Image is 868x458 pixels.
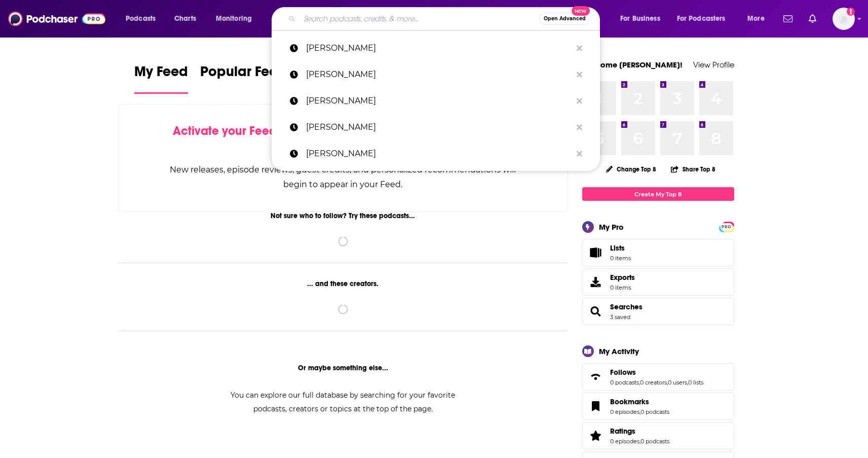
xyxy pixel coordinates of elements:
span: , [667,379,668,386]
span: Lists [610,243,625,253]
button: open menu [613,11,673,27]
a: Follows [586,370,606,384]
span: For Business [620,12,660,26]
a: Create My Top 8 [582,187,734,201]
button: open menu [740,11,777,27]
a: PRO [721,223,733,230]
div: ... and these creators. [118,279,569,288]
span: Ratings [582,422,734,449]
span: Bookmarks [582,393,734,420]
a: 0 creators [640,379,667,386]
a: Bookmarks [610,397,669,406]
div: Or maybe something else... [118,364,569,372]
a: 0 users [668,379,687,386]
div: You can explore our full database by searching for your favorite podcasts, creators or topics at ... [218,389,468,416]
a: [PERSON_NAME] [272,114,600,140]
div: My Pro [599,222,624,232]
a: Searches [586,304,606,319]
span: Lists [586,245,606,260]
button: Open AdvancedNew [539,13,590,25]
a: 3 saved [610,313,630,321]
input: Search podcasts, credits, & more... [299,11,539,27]
a: Ratings [610,427,669,436]
button: open menu [119,11,169,27]
span: , [639,379,640,386]
span: Activate your Feed [173,123,277,138]
span: For Podcasters [677,12,726,26]
a: [PERSON_NAME] [272,61,600,88]
span: , [639,438,640,445]
span: PRO [721,223,733,231]
svg: Add a profile image [847,8,855,16]
a: [PERSON_NAME] [272,35,600,61]
span: Popular Feed [200,63,286,86]
a: Popular Feed [200,63,286,94]
a: 0 podcasts [640,408,669,415]
span: , [687,379,688,386]
button: open menu [670,11,740,27]
span: 0 items [610,255,631,262]
span: 0 items [610,284,635,291]
div: Not sure who to follow? Try these podcasts... [118,212,569,220]
div: Search podcasts, credits, & more... [281,7,610,30]
span: Follows [582,363,734,391]
span: Charts [174,12,196,26]
a: [PERSON_NAME] [272,88,600,114]
a: Follows [610,368,703,377]
span: , [639,408,640,415]
div: My Activity [599,346,639,356]
p: carey nieuwhof [306,61,572,88]
button: Change Top 8 [600,163,663,175]
span: Logged in as lcohen [833,8,855,30]
span: Lists [610,243,631,253]
p: Cary Neiuhof [306,88,572,114]
a: 0 lists [688,379,703,386]
span: Podcasts [126,12,156,26]
a: Welcome [PERSON_NAME]! [582,60,683,69]
button: open menu [209,11,265,27]
img: Podchaser - Follow, Share and Rate Podcasts [8,9,105,28]
span: More [747,12,765,26]
a: Ratings [586,429,606,443]
span: Exports [610,273,635,282]
a: [PERSON_NAME] [272,140,600,167]
div: New releases, episode reviews, guest credits, and personalized recommendations will begin to appe... [169,162,517,192]
a: My Feed [134,63,188,94]
img: User Profile [833,8,855,30]
a: Charts [168,11,202,27]
a: Lists [582,239,734,266]
p: megyn kelly [306,35,572,61]
a: View Profile [693,60,734,69]
button: Show profile menu [833,8,855,30]
span: Exports [586,275,606,289]
a: Exports [582,268,734,296]
span: Bookmarks [610,397,649,406]
button: Share Top 8 [670,159,716,179]
a: 0 podcasts [610,379,639,386]
span: New [572,6,590,16]
a: Bookmarks [586,399,606,413]
p: michele tafoya [306,114,572,140]
span: Searches [582,298,734,325]
a: Show notifications dropdown [779,10,797,27]
span: My Feed [134,63,188,86]
a: 0 episodes [610,438,639,445]
a: Searches [610,302,643,311]
span: Open Advanced [544,16,586,21]
a: 0 episodes [610,408,639,415]
span: Ratings [610,427,635,436]
div: by following Podcasts, Creators, Lists, and other Users! [169,124,517,153]
span: Monitoring [216,12,252,26]
a: 0 podcasts [640,438,669,445]
a: Show notifications dropdown [805,10,820,27]
span: Follows [610,368,636,377]
p: sage steele [306,140,572,167]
